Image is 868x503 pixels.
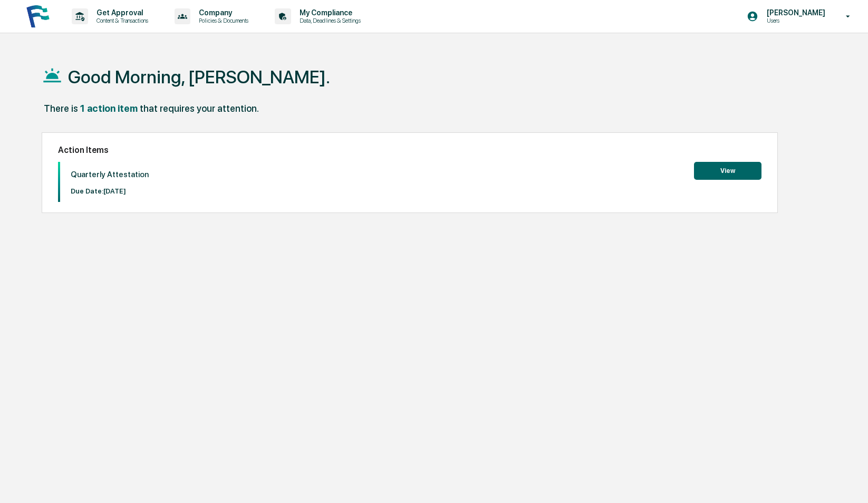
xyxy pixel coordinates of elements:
[58,145,761,155] h2: Action Items
[190,8,254,17] p: Company
[758,17,831,24] p: Users
[190,17,254,24] p: Policies & Documents
[694,165,761,175] a: View
[80,103,138,114] div: 1 action item
[71,170,149,179] p: Quarterly Attestation
[758,8,831,17] p: [PERSON_NAME]
[88,17,153,24] p: Content & Transactions
[291,8,366,17] p: My Compliance
[291,17,366,24] p: Data, Deadlines & Settings
[71,187,149,195] p: Due Date: [DATE]
[88,8,153,17] p: Get Approval
[44,103,78,114] div: There is
[140,103,259,114] div: that requires your attention.
[68,66,330,88] h1: Good Morning, [PERSON_NAME].
[694,162,761,180] button: View
[25,4,51,29] img: logo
